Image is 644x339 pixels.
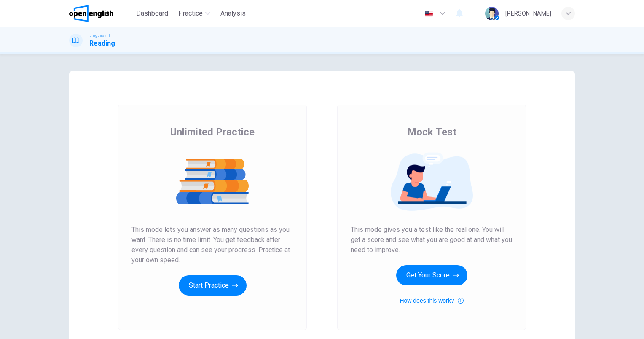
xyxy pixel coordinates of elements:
button: Get Your Score [396,265,467,285]
span: Practice [178,8,203,19]
button: Practice [175,6,214,21]
span: Dashboard [136,8,168,19]
img: Profile picture [485,7,499,20]
span: Unlimited Practice [170,125,255,139]
span: This mode gives you a test like the real one. You will get a score and see what you are good at a... [351,225,513,255]
span: This mode lets you answer as many questions as you want. There is no time limit. You get feedback... [131,225,293,265]
div: [PERSON_NAME] [505,8,551,19]
img: OpenEnglish logo [69,5,113,22]
span: Analysis [220,8,246,19]
img: en [424,11,434,17]
button: How does this work? [400,296,463,306]
button: Dashboard [133,6,172,21]
button: Analysis [217,6,249,21]
span: Linguaskill [89,32,110,38]
button: Start Practice [179,275,247,296]
span: Mock Test [407,125,456,139]
a: OpenEnglish logo [69,5,133,22]
h1: Reading [89,38,115,48]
